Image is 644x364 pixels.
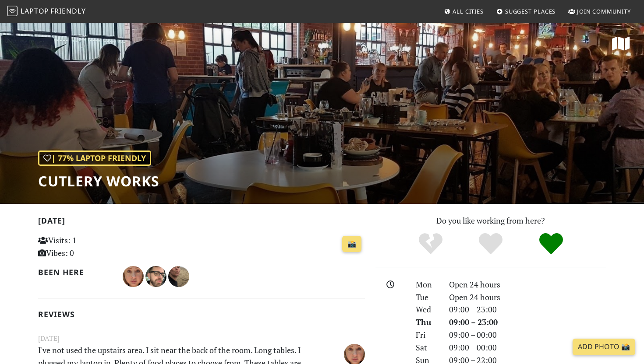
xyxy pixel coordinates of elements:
h1: Cutlery Works [38,173,159,189]
h2: Reviews [38,310,365,319]
img: 1843-rebecca.jpg [168,266,189,287]
div: 09:00 – 00:00 [444,341,611,354]
span: Friendly [50,6,85,16]
div: Thu [410,316,444,329]
div: Fri [410,329,444,341]
div: Sat [410,341,444,354]
div: Open 24 hours [444,291,611,304]
div: Mon [410,278,444,291]
div: Definitely! [521,232,581,256]
a: 📸 [342,236,361,252]
h2: Been here [38,268,112,277]
div: Wed [410,303,444,316]
p: Do you like working from here? [375,214,606,227]
a: Join Community [565,3,634,19]
div: No [400,232,461,256]
a: LaptopFriendly LaptopFriendly [7,4,86,19]
a: All Cities [440,3,487,19]
span: Suggest Places [505,7,556,15]
h2: [DATE] [38,216,365,229]
a: Suggest Places [493,3,559,19]
div: Tue [410,291,444,304]
span: Join Community [577,7,631,15]
div: | 77% Laptop Friendly [38,150,151,166]
div: Open 24 hours [444,278,611,291]
div: 09:00 – 23:00 [444,316,611,329]
small: [DATE] [33,333,370,344]
span: Ange [123,270,145,281]
p: Visits: 1 Vibes: 0 [38,234,140,259]
div: 09:00 – 00:00 [444,329,611,341]
div: Yes [460,232,521,256]
span: Caelan Coleflax-Chambers [145,270,168,281]
img: 2416-caelan.jpg [145,266,166,287]
img: LaptopFriendly [7,6,18,16]
a: Add Photo 📸 [573,339,635,355]
span: Laptop [21,6,49,16]
img: 5220-ange.jpg [123,266,144,287]
div: 09:00 – 23:00 [444,303,611,316]
span: Ange [344,348,365,358]
span: All Cities [453,7,484,15]
span: Rebecca Hearne [168,270,189,281]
